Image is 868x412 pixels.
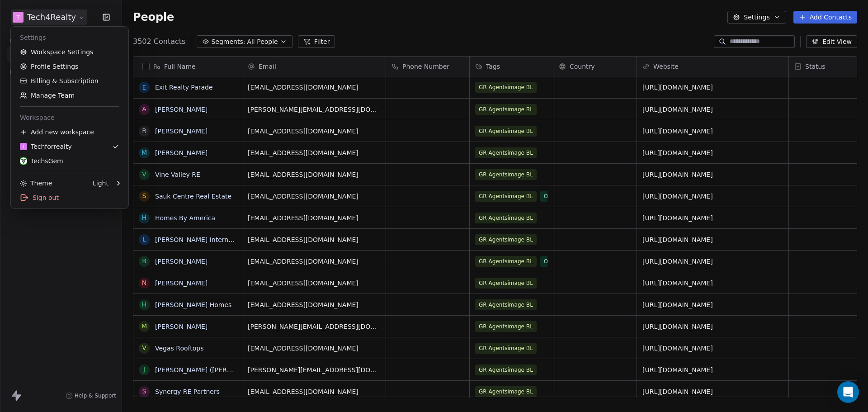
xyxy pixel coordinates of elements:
[14,59,125,74] a: Profile Settings
[22,143,25,150] span: T
[14,190,125,205] div: Sign out
[14,88,125,103] a: Manage Team
[14,30,125,45] div: Settings
[14,45,125,59] a: Workspace Settings
[20,142,72,151] div: Techforrealty
[20,157,27,165] img: Untitled%20design.png
[20,156,63,166] div: TechsGem
[14,74,125,88] a: Billing & Subscription
[20,179,52,188] div: Theme
[14,110,125,125] div: Workspace
[93,179,108,188] div: Light
[14,125,125,139] div: Add new workspace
